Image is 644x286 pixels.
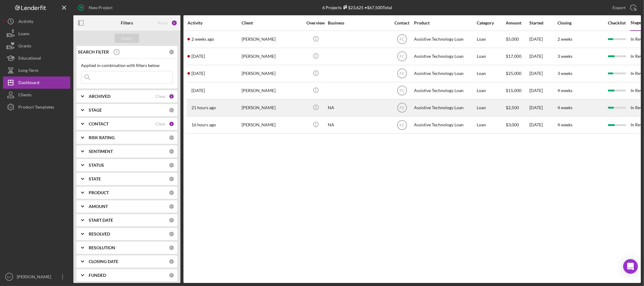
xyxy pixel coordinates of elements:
[121,20,133,25] b: Filters
[390,20,413,25] div: Contact
[414,48,475,65] div: Assistive Technology Loan
[169,245,174,251] div: 0
[89,273,106,278] b: FUNDED
[242,31,303,47] div: [PERSON_NAME]
[191,122,216,127] time: 2025-09-23 23:59
[400,89,405,93] text: FC
[89,232,110,236] b: RESOLVED
[171,20,177,26] div: 2
[606,2,641,14] button: Export
[18,52,41,66] div: Educational
[191,71,205,76] time: 2025-09-18 04:57
[89,245,115,250] b: RESOLUTION
[18,76,39,90] div: Dashboard
[3,76,70,89] a: Dashboard
[529,83,557,99] div: [DATE]
[328,20,389,25] div: Business
[604,20,630,25] div: Checklist
[414,20,475,25] div: Product
[89,163,104,168] b: STATUS
[328,117,389,133] div: NA
[3,40,70,52] button: Grants
[169,259,174,264] div: 0
[242,65,303,82] div: [PERSON_NAME]
[242,48,303,65] div: [PERSON_NAME]
[89,108,102,113] b: STAGE
[477,48,505,65] div: Loan
[242,20,303,25] div: Client
[169,149,174,154] div: 0
[155,94,166,99] div: Clear
[506,71,521,76] span: $25,000
[15,271,55,284] div: [PERSON_NAME]
[242,83,303,99] div: [PERSON_NAME]
[169,217,174,223] div: 0
[557,71,572,76] time: 3 weeks
[18,28,29,41] div: Loans
[18,40,31,54] div: Grants
[400,37,405,42] text: FC
[187,20,241,25] div: Activity
[81,63,173,68] div: Applied in combination with filters below
[7,275,11,279] text: FC
[477,117,505,133] div: Loan
[342,5,364,10] div: $23,625
[506,20,529,25] div: Amount
[529,117,557,133] div: [DATE]
[529,48,557,65] div: [DATE]
[322,5,392,10] div: 6 Projects • $67,500 Total
[169,176,174,182] div: 0
[158,20,168,25] div: Reset
[89,2,113,14] div: New Project
[477,31,505,47] div: Loan
[89,259,118,264] b: CLOSING DATE
[89,135,115,140] b: RISK RATING
[169,162,174,168] div: 0
[506,88,521,93] span: $15,000
[557,54,572,59] time: 3 weeks
[506,122,519,127] span: $3,000
[414,31,475,47] div: Assistive Technology Loan
[18,89,31,102] div: Clients
[506,105,519,110] span: $2,500
[304,20,327,25] div: Overview
[557,105,572,110] time: 4 weeks
[3,52,70,64] button: Educational
[613,2,626,14] div: Export
[89,176,101,181] b: STATE
[242,117,303,133] div: [PERSON_NAME]
[169,107,174,113] div: 0
[529,100,557,116] div: [DATE]
[89,190,109,195] b: PRODUCT
[3,89,70,101] a: Clients
[3,28,70,40] button: Loans
[557,88,572,93] time: 4 weeks
[89,204,108,209] b: AMOUNT
[191,105,216,110] time: 2025-09-23 18:48
[3,15,70,28] button: Activity
[414,65,475,82] div: Assistive Technology Loan
[169,204,174,209] div: 0
[242,100,303,116] div: [PERSON_NAME]
[529,31,557,47] div: [DATE]
[506,36,519,42] span: $5,000
[414,83,475,99] div: Assistive Technology Loan
[3,64,70,76] button: Long-Term
[557,122,572,127] time: 4 weeks
[121,34,133,43] div: Apply
[73,2,119,14] button: New Project
[623,259,638,274] div: Open Intercom Messenger
[89,121,109,126] b: CONTACT
[191,37,214,42] time: 2025-09-10 01:35
[169,49,174,55] div: 0
[191,88,205,93] time: 2025-09-22 23:19
[169,273,174,278] div: 0
[414,117,475,133] div: Assistive Technology Loan
[400,54,405,59] text: FC
[18,101,54,115] div: Product Templates
[191,54,205,59] time: 2025-09-15 01:23
[477,100,505,116] div: Loan
[477,65,505,82] div: Loan
[3,101,70,113] button: Product Templates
